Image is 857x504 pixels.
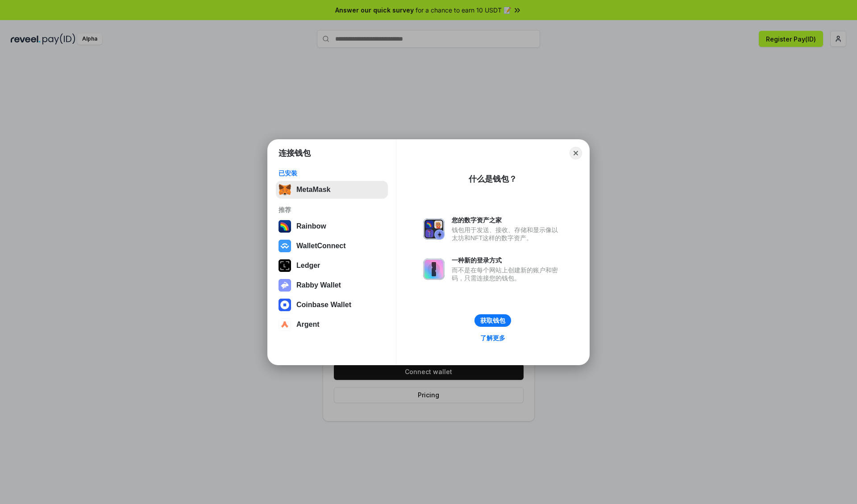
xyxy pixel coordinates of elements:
[452,226,562,242] div: 钱包用于发送、接收、存储和显示像以太坊和NFT这样的数字资产。
[469,174,517,184] div: 什么是钱包？
[276,217,388,235] button: Rainbow
[423,218,445,240] img: svg+xml,%3Csvg%20xmlns%3D%22http%3A%2F%2Fwww.w3.org%2F2000%2Fsvg%22%20fill%3D%22none%22%20viewBox...
[279,279,291,292] img: svg+xml,%3Csvg%20xmlns%3D%22http%3A%2F%2Fwww.w3.org%2F2000%2Fsvg%22%20fill%3D%22none%22%20viewBox...
[296,281,341,289] div: Rabby Wallet
[279,259,291,272] img: svg+xml,%3Csvg%20xmlns%3D%22http%3A%2F%2Fwww.w3.org%2F2000%2Fsvg%22%20width%3D%2228%22%20height%3...
[276,296,388,314] button: Coinbase Wallet
[452,216,562,224] div: 您的数字资产之家
[279,206,385,214] div: 推荐
[296,242,346,250] div: WalletConnect
[279,318,291,331] img: svg+xml,%3Csvg%20width%3D%2228%22%20height%3D%2228%22%20viewBox%3D%220%200%2028%2028%22%20fill%3D...
[423,258,445,280] img: svg+xml,%3Csvg%20xmlns%3D%22http%3A%2F%2Fwww.w3.org%2F2000%2Fsvg%22%20fill%3D%22none%22%20viewBox...
[279,299,291,311] img: svg+xml,%3Csvg%20width%3D%2228%22%20height%3D%2228%22%20viewBox%3D%220%200%2028%2028%22%20fill%3D...
[475,332,511,344] a: 了解更多
[279,169,385,177] div: 已安装
[452,256,562,264] div: 一种新的登录方式
[296,186,330,194] div: MetaMask
[276,237,388,255] button: WalletConnect
[276,316,388,333] button: Argent
[480,334,505,342] div: 了解更多
[296,262,320,270] div: Ledger
[452,266,562,282] div: 而不是在每个网站上创建新的账户和密码，只需连接您的钱包。
[480,317,505,325] div: 获取钱包
[279,220,291,233] img: svg+xml,%3Csvg%20width%3D%22120%22%20height%3D%22120%22%20viewBox%3D%220%200%20120%20120%22%20fil...
[279,148,311,158] h1: 连接钱包
[276,276,388,294] button: Rabby Wallet
[279,183,291,196] img: svg+xml,%3Csvg%20fill%3D%22none%22%20height%3D%2233%22%20viewBox%3D%220%200%2035%2033%22%20width%...
[570,147,582,159] button: Close
[474,314,511,327] button: 获取钱包
[296,321,320,329] div: Argent
[276,181,388,199] button: MetaMask
[279,240,291,252] img: svg+xml,%3Csvg%20width%3D%2228%22%20height%3D%2228%22%20viewBox%3D%220%200%2028%2028%22%20fill%3D...
[276,257,388,275] button: Ledger
[296,222,326,230] div: Rainbow
[296,301,351,309] div: Coinbase Wallet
